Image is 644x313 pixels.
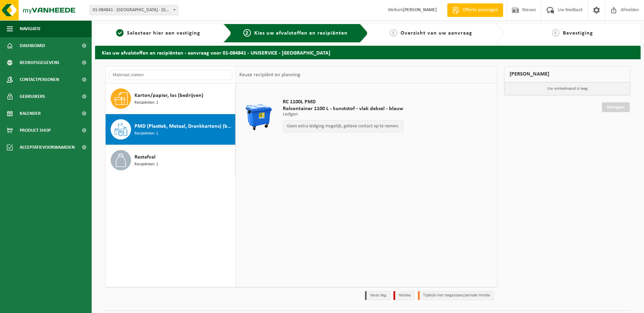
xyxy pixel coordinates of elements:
[403,7,437,13] strong: [PERSON_NAME]
[20,88,45,105] span: Gebruikers
[401,30,472,36] span: Overzicht van uw aanvraag
[106,83,236,114] button: Karton/papier, los (bedrijven) Recipiënten: 1
[283,112,403,117] p: Ledigen
[393,291,415,300] li: Holiday
[461,7,500,14] span: Offerte aanvragen
[134,91,203,100] span: Karton/papier, los (bedrijven)
[365,291,390,300] li: Vaste dag
[243,29,251,37] span: 2
[134,153,155,161] span: Restafval
[90,5,178,15] span: 01-084841 - UNISERVICE - ANTWERPEN
[20,122,51,139] span: Product Shop
[106,145,236,175] button: Restafval Recipiënten: 1
[134,122,234,130] span: PMD (Plastiek, Metaal, Drankkartons) (bedrijven)
[283,105,403,112] span: Rolcontainer 1100 L - kunststof - vlak deksel - blauw
[109,70,232,80] input: Materiaal zoeken
[20,105,41,122] span: Kalender
[106,114,236,145] button: PMD (Plastiek, Metaal, Drankkartons) (bedrijven) Recipiënten: 1
[287,124,400,129] p: Geen extra lediging mogelijk, gelieve contact op te nemen.
[20,139,75,156] span: Acceptatievoorwaarden
[134,130,158,137] span: Recipiënten: 1
[20,71,59,88] span: Contactpersonen
[20,37,45,54] span: Dashboard
[602,102,630,112] a: Doorgaan
[552,29,559,37] span: 4
[236,66,304,83] div: Keuze recipiënt en planning
[447,3,503,17] a: Offerte aanvragen
[98,29,218,37] a: 1Selecteer hier een vestiging
[134,161,158,168] span: Recipiënten: 1
[90,5,178,15] span: 01-084841 - UNISERVICE - ANTWERPEN
[283,99,403,105] span: RC 1100L PMD
[563,30,593,36] span: Bevestiging
[504,82,630,95] p: Uw winkelmand is leeg
[20,54,59,71] span: Bedrijfsgegevens
[418,291,494,300] li: Tijdelijk niet toegestaan/période limitée
[127,30,200,36] span: Selecteer hier een vestiging
[20,20,41,37] span: Navigatie
[254,30,348,36] span: Kies uw afvalstoffen en recipiënten
[390,29,397,37] span: 3
[134,100,158,106] span: Recipiënten: 1
[504,66,630,82] div: [PERSON_NAME]
[116,29,124,37] span: 1
[95,46,641,59] h2: Kies uw afvalstoffen en recipiënten - aanvraag voor 01-084841 - UNISERVICE - [GEOGRAPHIC_DATA]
